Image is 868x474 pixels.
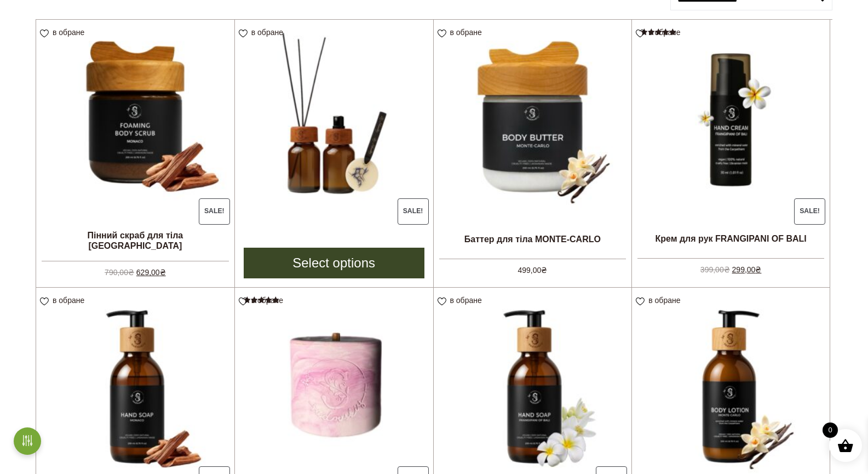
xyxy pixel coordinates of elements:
span: в обране [450,28,482,37]
a: Баттер для тіла MONTE-CARLO 499,00₴ [434,20,632,276]
span: в обране [53,296,84,305]
bdi: 399,00 [700,265,730,274]
span: 0 [823,422,838,438]
img: unfavourite.svg [636,30,645,38]
h2: Крем для рук FRANGIPANI OF BALI [632,225,830,253]
span: Sale! [398,198,429,225]
span: в обране [648,28,680,37]
span: ₴ [755,265,761,274]
h2: Пінний скраб для тіла [GEOGRAPHIC_DATA] [36,226,234,255]
bdi: 499,00 [518,266,547,275]
a: в обране [239,296,287,305]
a: в обране [40,296,88,305]
span: в обране [251,296,283,305]
a: Sale! Пінний скраб для тіла [GEOGRAPHIC_DATA] [36,20,234,276]
span: ₴ [724,265,730,274]
a: Select options for “Набір HOME AROMA: аромадифузор, спрей для текстилю, аромасаше” [244,248,424,278]
a: в обране [438,296,486,305]
a: в обране [636,28,684,37]
img: unfavourite.svg [438,298,446,306]
img: unfavourite.svg [239,298,248,306]
bdi: 629,00 [136,268,166,277]
span: ₴ [128,268,134,277]
span: Sale! [794,198,825,225]
img: unfavourite.svg [636,298,645,306]
img: unfavourite.svg [40,298,49,306]
a: в обране [40,28,88,37]
img: unfavourite.svg [40,30,49,38]
span: ₴ [160,268,166,277]
span: в обране [648,296,680,305]
h2: Баттер для тіла MONTE-CARLO [434,226,632,253]
span: в обране [53,28,84,37]
img: unfavourite.svg [239,30,248,38]
bdi: 299,00 [732,265,762,274]
a: в обране [636,296,684,305]
a: Sale! Крем для рук FRANGIPANI OF BALIRated 5.00 out of 5 [632,20,830,276]
span: в обране [450,296,482,305]
a: в обране [438,28,486,37]
span: ₴ [541,266,547,275]
a: Sale! [235,20,433,226]
a: в обране [239,28,287,37]
bdi: 790,00 [105,268,134,277]
span: в обране [251,28,283,37]
img: unfavourite.svg [438,30,446,38]
span: Sale! [199,198,230,225]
